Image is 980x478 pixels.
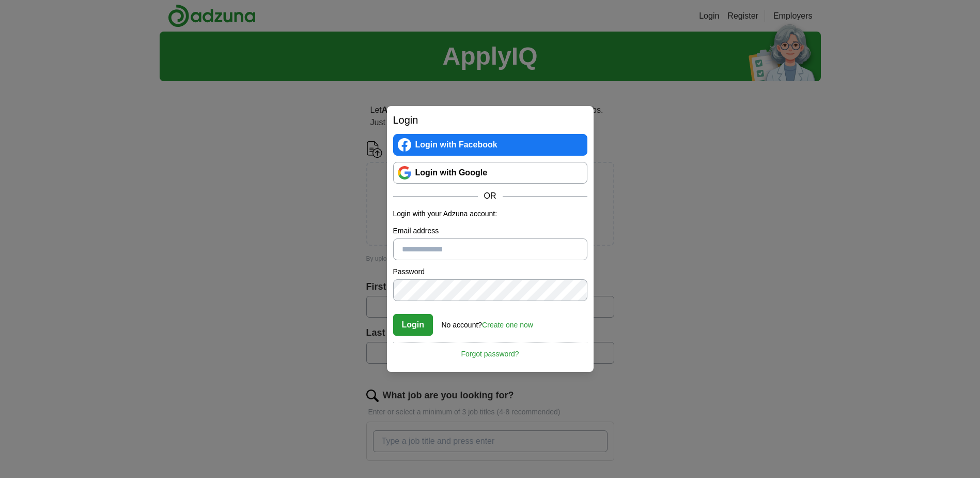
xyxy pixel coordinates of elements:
button: Login [393,314,433,336]
label: Email address [393,226,587,236]
a: Create one now [482,321,533,329]
div: No account? [442,313,533,331]
h2: Login [393,112,587,128]
span: OR [478,190,503,202]
a: Login with Google [393,162,587,184]
p: Login with your Adzuna account: [393,208,587,219]
a: Forgot password? [393,342,587,360]
label: Password [393,266,587,277]
a: Login with Facebook [393,134,587,156]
